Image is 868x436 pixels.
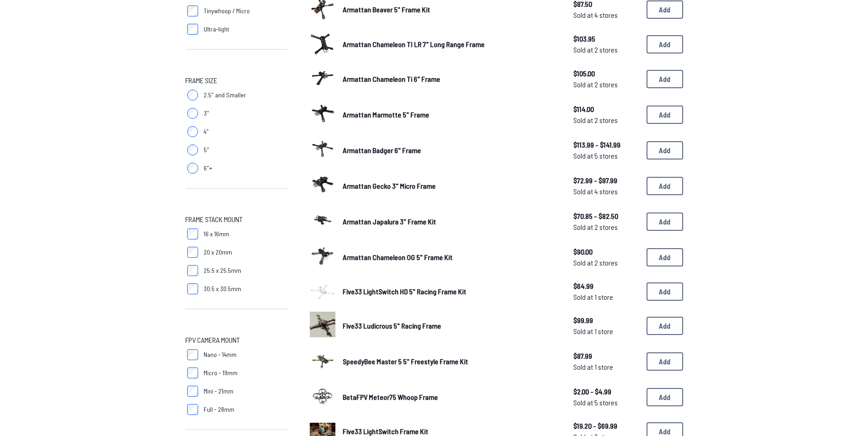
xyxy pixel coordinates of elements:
span: Armattan Marmotte 5" Frame [343,110,429,119]
button: Add [647,282,683,301]
span: $70.85 - $82.50 [573,211,639,222]
input: 16 x 16mm [187,229,198,239]
span: $2.00 - $4.99 [573,386,639,397]
span: Five33 Ludicrous 5" Racing Frame [343,321,441,330]
a: Armattan Chameleon OG 5" Frame Kit [343,252,559,263]
button: Add [647,317,683,335]
span: Sold at 4 stores [573,186,639,197]
span: 30.5 x 30.5mm [204,284,241,293]
a: Armattan Gecko 3" Micro Frame [343,181,559,191]
span: $114.00 [573,104,639,115]
a: Armattan Chameleon TI LR 7" Long Range Frame [343,39,559,50]
span: Sold at 1 store [573,292,639,303]
img: image [310,243,335,269]
span: Sold at 2 stores [573,44,639,55]
span: Sold at 2 stores [573,257,639,268]
img: image [310,65,335,90]
span: $64.99 [573,281,639,292]
a: image [310,65,335,93]
input: Nano - 14mm [187,349,198,360]
span: $103.95 [573,33,639,44]
button: Add [647,352,683,371]
span: Mini - 21mm [204,387,233,396]
span: Five33 LightSwitch HD 5" Racing Frame Kit [343,287,466,296]
span: $90.00 [573,246,639,257]
span: Armattan Gecko 3" Micro Frame [343,181,436,190]
a: Armattan Beaver 5" Frame Kit [343,4,559,15]
a: image [310,172,335,200]
a: image [310,31,335,58]
img: image [310,383,335,409]
span: Armattan Badger 6" Frame [343,146,421,154]
a: Five33 LightSwitch HD 5" Racing Frame Kit [343,286,559,297]
button: Add [647,141,683,160]
button: Add [647,213,683,231]
span: Sold at 4 stores [573,10,639,21]
img: image [310,207,335,233]
a: image [310,207,335,236]
button: Add [647,106,683,124]
button: Add [647,388,683,406]
a: Armattan Marmotte 5" Frame [343,109,559,120]
a: image [310,136,335,165]
a: Five33 Ludicrous 5" Racing Frame [343,320,559,331]
span: Frame Size [185,75,217,86]
button: Add [647,35,683,53]
input: Full - 28mm [187,404,198,415]
input: 25.5 x 25.5mm [187,265,198,276]
input: 6"+ [187,163,198,174]
span: $99.99 [573,315,639,326]
span: $19.20 - $69.99 [573,420,639,431]
span: Ultra-light [204,25,229,34]
span: Sold at 5 stores [573,150,639,161]
span: 4" [204,127,209,136]
span: Frame Stack Mount [185,214,243,225]
input: 3" [187,108,198,119]
span: 16 x 16mm [204,229,229,239]
input: 30.5 x 30.5mm [187,283,198,294]
img: image [310,283,335,300]
span: Sold at 1 store [573,326,639,337]
span: Armattan Chameleon TI LR 7" Long Range Frame [343,40,485,48]
a: image [310,101,335,129]
a: BetaFPV Meteor75 Whoop Frame [343,392,559,403]
span: 6"+ [204,164,212,173]
img: image [310,347,335,373]
img: image [310,136,335,162]
span: 3" [204,109,209,118]
span: Micro - 19mm [204,368,237,378]
button: Add [647,0,683,19]
span: $87.99 [573,351,639,362]
a: image [310,312,335,340]
img: image [310,101,335,126]
img: image [310,312,335,337]
input: 5" [187,144,198,155]
button: Add [647,248,683,266]
span: Sold at 2 stores [573,222,639,233]
span: 2.5" and Smaller [204,90,246,100]
span: Armattan Beaver 5" Frame Kit [343,5,430,14]
span: $105.00 [573,68,639,79]
span: Armattan Chameleon Ti 6" Frame [343,74,440,83]
span: Armattan Chameleon OG 5" Frame Kit [343,253,453,261]
a: image [310,279,335,304]
span: 5" [204,145,209,154]
span: Tinywhoop / Micro [204,6,250,16]
span: $72.99 - $97.99 [573,175,639,186]
button: Add [647,70,683,88]
input: Mini - 21mm [187,386,198,397]
a: image [310,347,335,376]
img: image [310,172,335,197]
button: Add [647,177,683,195]
a: image [310,243,335,271]
input: 2.5" and Smaller [187,90,198,101]
span: 25.5 x 25.5mm [204,266,241,275]
span: Five33 LightSwitch Frame Kit [343,427,428,436]
a: image [310,383,335,411]
input: Tinywhoop / Micro [187,5,198,16]
span: SpeedyBee Master 5 5" Freestyle Frame Kit [343,357,468,366]
a: Armattan Chameleon Ti 6" Frame [343,74,559,85]
input: Ultra-light [187,24,198,35]
span: Sold at 2 stores [573,115,639,126]
span: BetaFPV Meteor75 Whoop Frame [343,393,438,401]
